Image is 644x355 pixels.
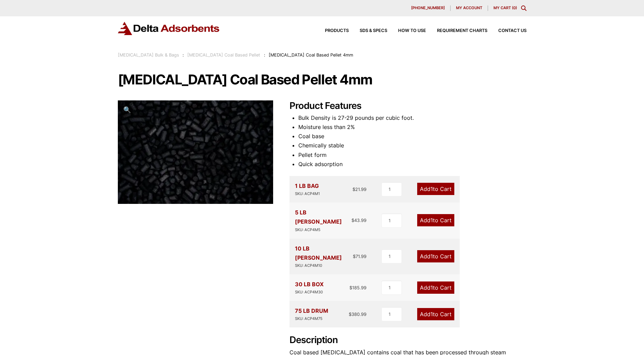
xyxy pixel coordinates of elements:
a: How to Use [387,29,426,33]
bdi: 71.99 [353,254,366,259]
img: Activated Carbon 4mm Pellets [118,100,273,204]
div: 10 LB [PERSON_NAME] [295,244,353,269]
span: 1 [430,217,433,224]
a: [MEDICAL_DATA] Coal Based Pellet [187,52,260,58]
div: 30 LB BOX [295,280,324,295]
a: [PHONE_NUMBER] [406,5,451,11]
span: : [264,52,265,58]
div: 75 LB DRUM [295,306,328,322]
span: Contact Us [498,29,527,33]
a: Activated Carbon 4mm Pellets [118,148,273,155]
li: Moisture less than 2% [298,123,527,132]
div: SKU: ACP4M75 [295,316,328,322]
a: Requirement Charts [426,29,487,33]
span: 1 [430,311,433,318]
span: [PHONE_NUMBER] [411,6,445,10]
span: 🔍 [123,106,131,113]
span: 0 [513,5,516,10]
h1: [MEDICAL_DATA] Coal Based Pellet 4mm [118,72,527,87]
div: Toggle Modal Content [521,5,527,11]
div: 1 LB BAG [295,181,320,197]
span: : [183,52,184,58]
span: $ [349,285,352,290]
bdi: 380.99 [349,311,366,317]
span: SDS & SPECS [360,29,387,33]
a: My account [451,5,488,11]
span: My account [456,6,482,10]
a: SDS & SPECS [349,29,387,33]
bdi: 185.99 [349,285,366,290]
li: Coal base [298,132,527,141]
span: How to Use [398,29,426,33]
a: Add1to Cart [417,214,454,226]
li: Pellet form [298,150,527,160]
a: [MEDICAL_DATA] Bulk & Bags [118,52,179,58]
a: View full-screen image gallery [118,100,137,119]
li: Chemically stable [298,141,527,150]
span: Requirement Charts [437,29,487,33]
div: SKU: ACP4M10 [295,262,353,269]
img: Delta Adsorbents [118,22,220,35]
a: Contact Us [487,29,527,33]
a: Products [314,29,349,33]
a: My Cart (0) [493,5,517,10]
li: Bulk Density is 27-29 pounds per cubic foot. [298,113,527,123]
bdi: 21.99 [352,187,366,192]
a: Add1to Cart [417,308,454,320]
span: 1 [430,284,433,291]
div: SKU: ACP4M1 [295,191,320,197]
span: [MEDICAL_DATA] Coal Based Pellet 4mm [269,52,353,58]
span: 1 [430,185,433,192]
a: Add1to Cart [417,250,454,262]
h2: Description [289,335,527,346]
span: Products [325,29,349,33]
li: Quick adsorption [298,160,527,169]
span: $ [349,311,351,317]
a: Add1to Cart [417,281,454,294]
div: SKU: ACP4M5 [295,227,352,233]
bdi: 43.99 [351,217,366,223]
a: Add1to Cart [417,183,454,195]
h2: Product Features [289,100,527,112]
div: 5 LB [PERSON_NAME] [295,208,352,233]
span: 1 [430,253,433,260]
span: $ [352,187,355,192]
span: $ [351,217,354,223]
span: $ [353,254,356,259]
div: SKU: ACP4M30 [295,289,324,295]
